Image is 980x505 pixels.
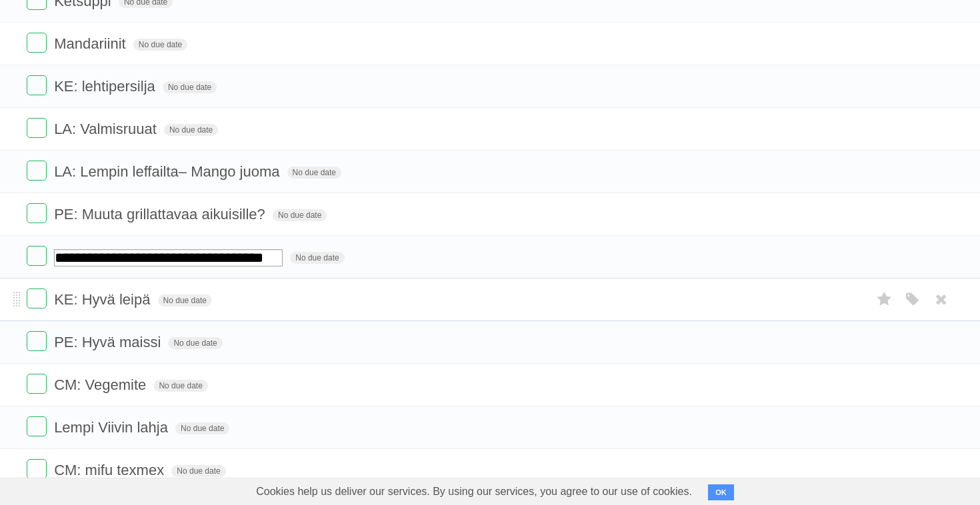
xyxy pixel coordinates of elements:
[133,39,187,51] span: No due date
[54,163,283,180] span: LA: Lempin leffailta– Mango juoma
[287,167,341,179] span: No due date
[27,416,47,436] label: Done
[164,124,218,136] span: No due date
[54,376,149,393] span: CM: Vegemite
[27,161,47,181] label: Done
[54,35,129,52] span: Mandariinit
[168,337,222,349] span: No due date
[27,118,47,138] label: Done
[54,78,159,95] span: KE: lehtipersilja
[163,81,217,93] span: No due date
[27,288,47,308] label: Done
[158,294,212,306] span: No due date
[27,33,47,53] label: Done
[175,422,229,434] span: No due date
[54,121,160,137] span: LA: Valmisruuat
[708,484,734,500] button: OK
[27,75,47,95] label: Done
[27,246,47,266] label: Done
[153,380,207,392] span: No due date
[27,331,47,351] label: Done
[27,459,47,479] label: Done
[243,478,705,505] span: Cookies help us deliver our services. By using our services, you agree to our use of cookies.
[54,419,171,436] span: Lempi Viivin lahja
[290,252,344,264] span: No due date
[273,209,327,221] span: No due date
[171,465,225,477] span: No due date
[27,374,47,394] label: Done
[54,462,167,478] span: CM: mifu texmex
[54,291,153,308] span: KE: Hyvä leipä
[27,203,47,223] label: Done
[54,334,164,350] span: PE: Hyvä maissi
[872,288,897,310] label: Star task
[54,206,269,223] span: PE: Muuta grillattavaa aikuisille?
